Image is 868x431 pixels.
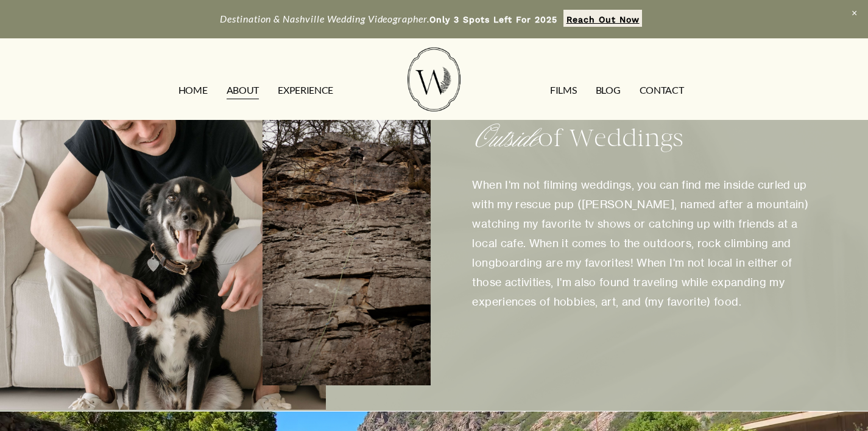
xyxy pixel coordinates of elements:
[472,122,816,156] h3: of Weddings
[278,81,333,100] a: EXPERIENCE
[227,81,259,100] a: ABOUT
[178,81,208,100] a: HOME
[563,10,642,27] a: Reach Out Now
[596,81,621,100] a: Blog
[550,81,576,100] a: FILMS
[640,81,684,100] a: CONTACT
[408,47,460,111] img: Wild Fern Weddings
[566,15,640,24] strong: Reach Out Now
[472,175,816,311] p: When I'm not filming weddings, you can find me inside curled up with my rescue pup ([PERSON_NAME]...
[472,124,538,155] em: Outside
